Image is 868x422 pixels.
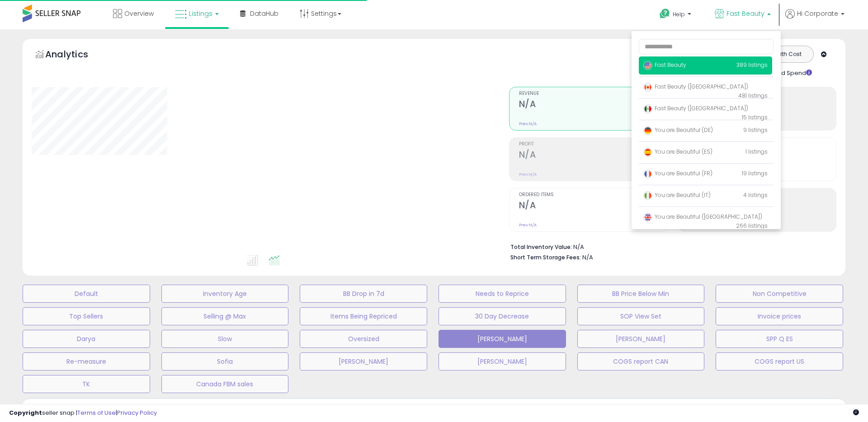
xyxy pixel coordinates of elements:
span: Help [673,10,685,18]
b: Short Term Storage Fees: [510,253,581,261]
button: SOP View Set [577,307,705,325]
button: Oversized [300,330,427,348]
button: COGS report US [716,352,843,370]
span: 4 listings [743,191,768,199]
button: 30 Day Decrease [439,307,566,325]
span: N/A [582,253,593,262]
button: [PERSON_NAME] [439,352,566,370]
h2: N/A [519,200,668,212]
span: Listings [189,9,212,18]
button: Invoice prices [716,307,843,325]
button: Top Sellers [23,307,150,325]
img: france.png [643,169,652,178]
span: 9 listings [743,126,768,134]
button: Selling @ Max [161,307,289,325]
button: [PERSON_NAME] [577,330,705,348]
span: DataHub [250,9,278,18]
button: BB Drop in 7d [300,285,427,303]
img: canada.png [643,83,652,92]
div: seller snap | | [9,409,157,417]
span: You are Beautiful (ES) [643,148,712,155]
button: Slow [161,330,289,348]
img: spain.png [643,148,652,157]
span: Revenue [519,91,668,96]
span: You are Beautiful (FR) [643,169,712,177]
button: TK [23,375,150,393]
span: Fast Beauty [726,9,764,18]
span: 1 listings [745,148,768,155]
div: Include Ad Spend [741,67,826,78]
button: SPP Q ES [716,330,843,348]
i: Get Help [659,8,670,19]
button: Inventory Age [161,285,289,303]
h2: N/A [519,150,668,162]
h5: Analytics [45,48,106,63]
img: italy.png [643,191,652,200]
h2: N/A [519,99,668,111]
span: Fast Beauty ([GEOGRAPHIC_DATA]) [643,83,748,90]
span: Hi Corporate [797,9,838,18]
small: Prev: N/A [519,222,537,228]
button: Sofia [161,352,289,370]
button: Re-measure [23,352,150,370]
span: Fast Beauty ([GEOGRAPHIC_DATA]) [643,104,748,112]
li: N/A [510,241,830,252]
span: Overview [124,9,154,18]
button: Non Competitive [716,285,843,303]
img: germany.png [643,126,652,135]
button: Default [23,285,150,303]
span: 19 listings [742,169,768,177]
a: Help [652,1,700,29]
span: Ordered Items [519,192,668,197]
button: [PERSON_NAME] [439,330,566,348]
img: usa.png [643,61,652,70]
span: 389 listings [736,61,768,69]
button: Needs to Reprice [439,285,566,303]
span: 266 listings [736,222,768,230]
button: BB Price Below Min [577,285,705,303]
span: 15 listings [742,113,768,121]
span: Profit [519,142,668,147]
span: Fast Beauty [643,61,686,69]
img: uk.png [643,213,652,222]
small: Prev: N/A [519,121,537,127]
button: Darya [23,330,150,348]
button: [PERSON_NAME] [300,352,427,370]
span: You are Beautiful (DE) [643,126,713,134]
img: mexico.png [643,104,652,113]
button: COGS report CAN [577,352,705,370]
button: Canada FBM sales [161,375,289,393]
a: Hi Corporate [785,9,844,29]
button: Items Being Repriced [300,307,427,325]
small: Prev: N/A [519,172,537,177]
span: You are Beautiful ([GEOGRAPHIC_DATA]) [643,213,762,220]
span: You are Beautiful (IT) [643,191,711,199]
span: 481 listings [738,92,768,99]
b: Total Inventory Value: [510,243,572,251]
strong: Copyright [9,408,42,417]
